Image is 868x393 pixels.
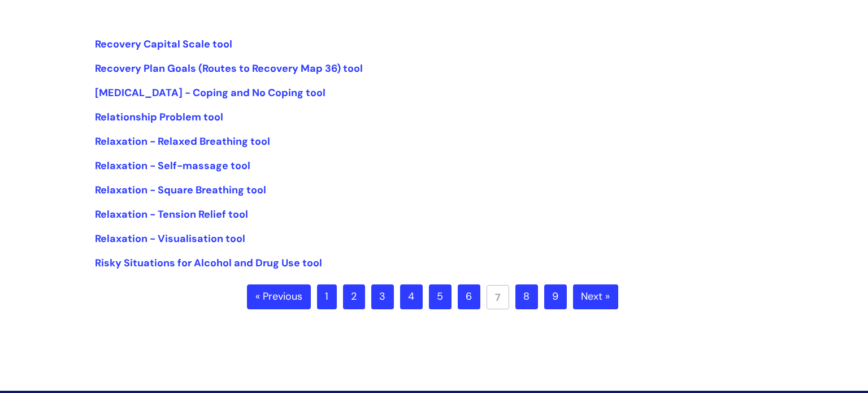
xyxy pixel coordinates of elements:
a: Next » [573,284,618,309]
a: « Previous [247,284,311,309]
a: [MEDICAL_DATA] - Coping and No Coping tool [95,86,325,100]
a: Relationship Problem tool [95,110,223,124]
a: Recovery Capital Scale tool [95,37,232,51]
a: Relaxation - Square Breathing tool [95,183,266,197]
a: 3 [371,284,394,309]
a: Relaxation - Self-massage tool [95,159,250,172]
a: Relaxation - Relaxed Breathing tool [95,135,270,148]
a: 2 [343,284,365,309]
a: 9 [544,284,567,309]
a: Relaxation - Tension Relief tool [95,208,248,221]
a: 1 [317,284,337,309]
a: 6 [458,284,480,309]
a: 5 [429,284,452,309]
a: 4 [400,284,423,309]
a: 7 [487,285,509,309]
a: Risky Situations for Alcohol and Drug Use tool [95,256,322,270]
a: 8 [515,284,538,309]
a: Recovery Plan Goals (Routes to Recovery Map 36) tool [95,62,363,75]
a: Relaxation - Visualisation tool [95,232,245,245]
